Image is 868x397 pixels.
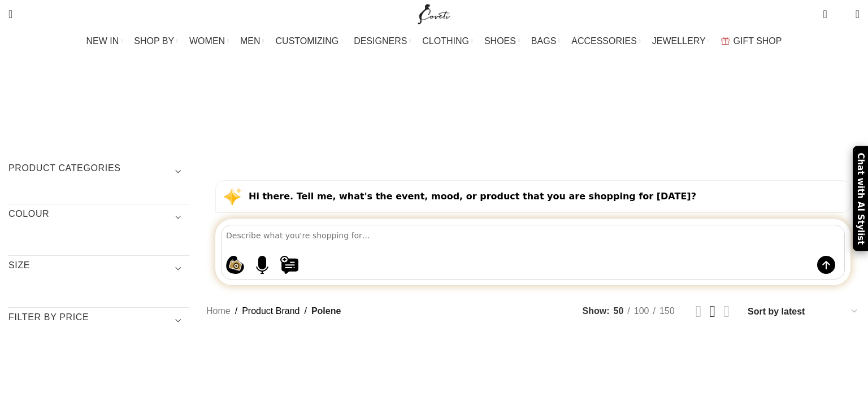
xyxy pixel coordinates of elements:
[571,30,641,53] a: ACCESSORIES
[8,311,189,330] h3: Filter by price
[824,6,832,14] span: 0
[531,36,556,46] span: BAGS
[240,36,261,46] span: MEN
[86,36,119,46] span: NEW IN
[652,36,706,46] span: JEWELLERY
[8,208,189,227] h3: COLOUR
[3,3,18,25] a: Search
[571,36,637,46] span: ACCESSORIES
[8,162,189,181] h3: Product categories
[240,30,264,53] a: MEN
[134,36,174,46] span: SHOP BY
[3,30,865,53] div: Main navigation
[189,36,225,46] span: WOMEN
[721,37,730,45] img: GiftBag
[422,30,473,53] a: CLOTHING
[134,30,178,53] a: SHOP BY
[354,30,411,53] a: DESIGNERS
[652,30,710,53] a: JEWELLERY
[354,36,407,46] span: DESIGNERS
[484,30,520,53] a: SHOES
[836,3,847,25] div: My Wishlist
[86,30,123,53] a: NEW IN
[721,30,782,53] a: GIFT SHOP
[8,259,189,278] h3: SIZE
[531,30,560,53] a: BAGS
[276,30,343,53] a: CUSTOMIZING
[189,30,229,53] a: WOMEN
[422,36,469,46] span: CLOTHING
[838,11,847,20] span: 0
[734,36,782,46] span: GIFT SHOP
[817,3,832,25] a: 0
[484,36,516,46] span: SHOES
[276,36,339,46] span: CUSTOMIZING
[415,8,453,18] a: Site logo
